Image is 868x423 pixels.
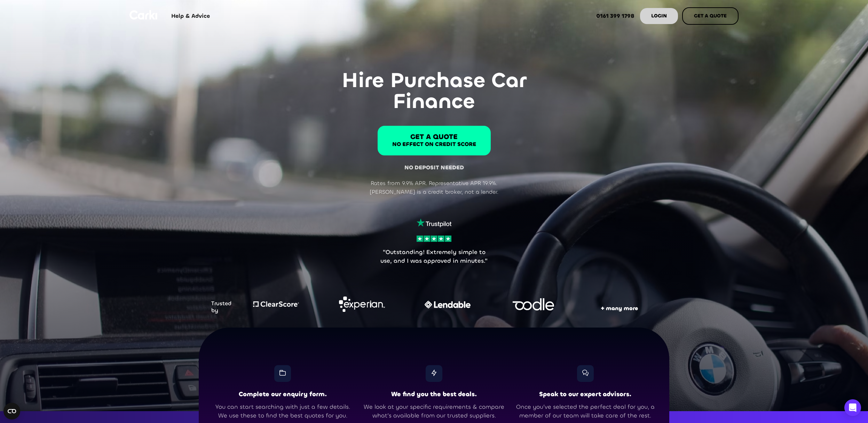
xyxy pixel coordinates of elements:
[418,300,478,308] img: Company logo
[417,218,451,227] img: trustpilot
[640,8,678,24] a: LOGIN
[3,403,20,420] button: Open CMP widget
[332,297,392,312] img: Company logo
[211,389,354,399] h3: Complete our enquiry form.
[596,12,634,20] strong: 0161 399 1798
[601,305,638,312] strong: + many more
[591,2,640,30] a: 0161 399 1798
[651,13,667,19] strong: LOGIN
[514,403,657,420] p: Once you’ve selected the perfect deal for you, a member of our team will take care of the rest.
[211,300,239,314] div: Trusted by
[410,132,458,141] strong: GET A QUOTE
[694,13,727,19] strong: GET A QUOTE
[246,301,306,307] img: Company logo
[211,403,354,420] p: You can start searching with just a few details. We use these to find the best quotes for you.
[166,2,215,30] a: Help & Advice
[377,248,491,265] p: "Outstanding! Extremely simple to use, and I was approved in minutes."
[129,10,157,20] img: Logo
[844,399,861,416] div: Open Intercom Messenger
[378,163,491,172] p: NO DEPOSIT NEEDED
[682,7,739,25] a: GET A QUOTE
[378,126,491,155] a: GET A QUOTENo effect on credit score
[366,179,502,196] p: Rates from 9.9% APR. Representative APR 19.9%. [PERSON_NAME] is a credit broker, not a lender.
[417,236,451,242] img: stars
[363,389,506,399] h3: We find you the best deals.
[333,70,535,112] h1: Hire Purchase Car Finance
[514,389,657,399] h3: Speak to our expert advisors.
[506,298,561,310] img: Company logo
[363,403,506,420] p: We look at your specific requirements & compare what’s available from our trusted suppliers.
